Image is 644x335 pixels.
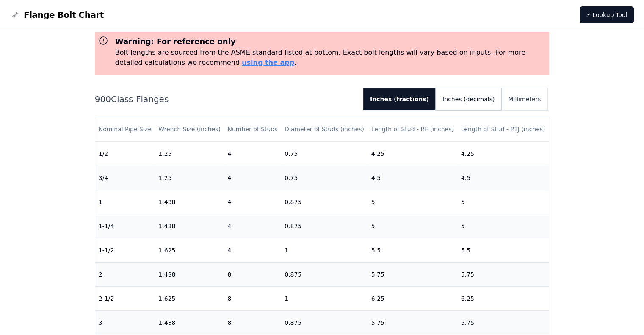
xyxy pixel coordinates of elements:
td: 4.5 [368,166,458,190]
button: Inches (decimals) [436,88,501,110]
h3: Warning: For reference only [115,36,546,47]
td: 4 [224,238,281,262]
td: 2-1/2 [95,286,155,310]
td: 4.25 [458,141,549,166]
th: Wrench Size (inches) [155,117,224,141]
td: 5.75 [458,262,549,286]
td: 4 [224,141,281,166]
td: 0.75 [281,166,368,190]
td: 5.75 [368,310,458,335]
th: Length of Stud - RTJ (inches) [458,117,549,141]
td: 5 [458,214,549,238]
td: 1.438 [155,310,224,335]
td: 1.25 [155,141,224,166]
td: 5 [368,214,458,238]
button: Inches (fractions) [363,88,436,110]
td: 2 [95,262,155,286]
td: 5.75 [458,310,549,335]
a: using the app [242,58,294,66]
td: 1.438 [155,190,224,214]
td: 1.625 [155,238,224,262]
td: 6.25 [368,286,458,310]
td: 0.875 [281,214,368,238]
img: Flange Bolt Chart Logo [10,10,20,20]
a: ⚡ Lookup Tool [580,6,634,23]
td: 8 [224,310,281,335]
a: Flange Bolt Chart LogoFlange Bolt Chart [10,9,104,21]
td: 4 [224,190,281,214]
td: 1.25 [155,166,224,190]
td: 1-1/4 [95,214,155,238]
td: 5 [458,190,549,214]
td: 3/4 [95,166,155,190]
td: 5.75 [368,262,458,286]
td: 5 [368,190,458,214]
th: Diameter of Studs (inches) [281,117,368,141]
td: 8 [224,262,281,286]
p: Bolt lengths are sourced from the ASME standard listed at bottom. Exact bolt lengths will vary ba... [115,47,546,68]
td: 4.5 [458,166,549,190]
td: 4 [224,166,281,190]
td: 0.875 [281,262,368,286]
td: 1 [281,238,368,262]
td: 0.875 [281,310,368,335]
button: Millimeters [501,88,547,110]
td: 5.5 [368,238,458,262]
td: 6.25 [458,286,549,310]
th: Length of Stud - RF (inches) [368,117,458,141]
td: 0.875 [281,190,368,214]
td: 1-1/2 [95,238,155,262]
td: 1 [281,286,368,310]
th: Nominal Pipe Size [95,117,155,141]
h2: 900 Class Flanges [95,93,357,105]
td: 4.25 [368,141,458,166]
td: 3 [95,310,155,335]
td: 5.5 [458,238,549,262]
td: 4 [224,214,281,238]
td: 1.438 [155,214,224,238]
td: 1.625 [155,286,224,310]
td: 1/2 [95,141,155,166]
td: 1.438 [155,262,224,286]
td: 8 [224,286,281,310]
th: Number of Studs [224,117,281,141]
td: 1 [95,190,155,214]
td: 0.75 [281,141,368,166]
span: Flange Bolt Chart [24,9,104,21]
